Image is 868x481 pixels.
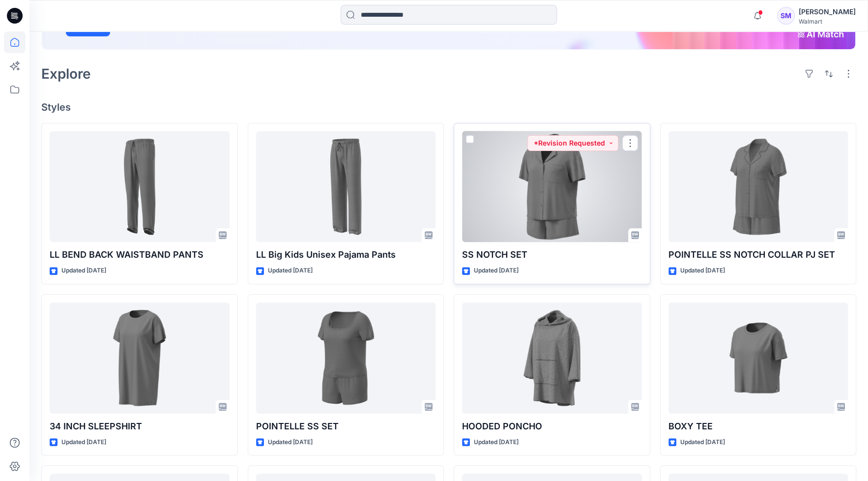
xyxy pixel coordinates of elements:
[50,248,230,262] p: LL BEND BACK WAISTBAND PANTS
[50,131,230,242] a: LL BEND BACK WAISTBAND PANTS
[256,420,436,433] p: POINTELLE SS SET
[668,420,848,433] p: BOXY TEE
[474,437,519,448] p: Updated [DATE]
[256,131,436,242] a: LL Big Kids Unisex Pajama Pants
[668,248,848,262] p: POINTELLE SS NOTCH COLLAR PJ SET
[41,66,91,82] h2: Explore
[799,6,856,18] div: [PERSON_NAME]
[462,420,642,433] p: HOODED PONCHO
[668,131,848,242] a: POINTELLE SS NOTCH COLLAR PJ SET
[61,266,106,276] p: Updated [DATE]
[799,18,856,25] div: Walmart
[462,248,642,262] p: SS NOTCH SET
[777,7,795,25] div: SM
[61,437,106,448] p: Updated [DATE]
[680,266,725,276] p: Updated [DATE]
[668,302,848,414] a: BOXY TEE
[462,131,642,242] a: SS NOTCH SET
[41,101,856,113] h4: Styles
[462,302,642,414] a: HOODED PONCHO
[256,248,436,262] p: LL Big Kids Unisex Pajama Pants
[680,437,725,448] p: Updated [DATE]
[474,266,519,276] p: Updated [DATE]
[268,437,313,448] p: Updated [DATE]
[50,420,230,433] p: 34 INCH SLEEPSHIRT
[50,302,230,414] a: 34 INCH SLEEPSHIRT
[268,266,313,276] p: Updated [DATE]
[256,302,436,414] a: POINTELLE SS SET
